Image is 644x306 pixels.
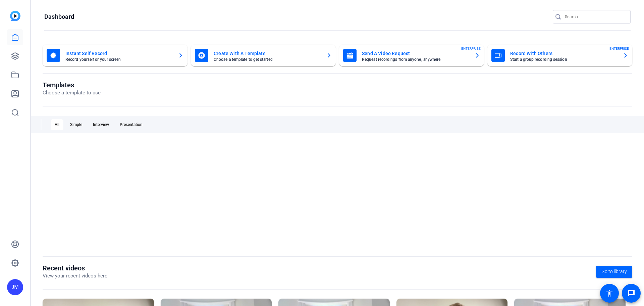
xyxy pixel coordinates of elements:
[89,119,113,130] div: Interview
[605,289,613,297] mat-icon: accessibility
[43,264,107,272] h1: Recent videos
[461,46,481,51] span: ENTERPRISE
[627,289,635,297] mat-icon: message
[487,45,632,66] button: Record With OthersStart a group recording sessionENTERPRISE
[339,45,484,66] button: Send A Video RequestRequest recordings from anyone, anywhereENTERPRISE
[116,119,147,130] div: Presentation
[191,45,336,66] button: Create With A TemplateChoose a template to get started
[565,13,625,21] input: Search
[65,57,173,61] mat-card-subtitle: Record yourself or your screen
[510,57,618,61] mat-card-subtitle: Start a group recording session
[596,266,632,278] a: Go to library
[43,81,101,89] h1: Templates
[10,11,20,21] img: blue-gradient.svg
[214,57,321,61] mat-card-subtitle: Choose a template to get started
[43,45,187,66] button: Instant Self RecordRecord yourself or your screen
[609,46,629,51] span: ENTERPRISE
[43,272,107,280] p: View your recent videos here
[362,57,469,61] mat-card-subtitle: Request recordings from anyone, anywhere
[44,13,74,21] h1: Dashboard
[7,279,23,295] div: JM
[51,119,63,130] div: All
[214,49,321,57] mat-card-title: Create With A Template
[510,49,618,57] mat-card-title: Record With Others
[66,119,86,130] div: Simple
[43,89,101,97] p: Choose a template to use
[362,49,469,57] mat-card-title: Send A Video Request
[65,49,173,57] mat-card-title: Instant Self Record
[601,268,627,275] span: Go to library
